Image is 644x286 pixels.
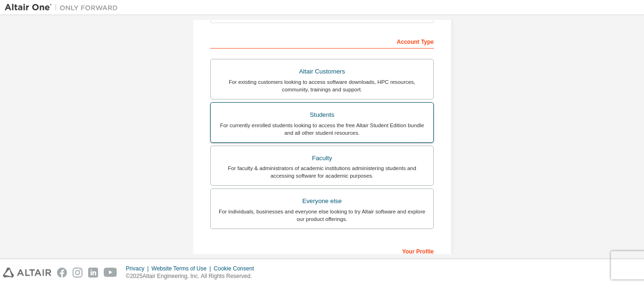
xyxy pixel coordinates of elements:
div: For faculty & administrators of academic institutions administering students and accessing softwa... [216,164,428,180]
div: For existing customers looking to access software downloads, HPC resources, community, trainings ... [216,78,428,93]
div: Faculty [216,152,428,165]
div: Altair Customers [216,65,428,78]
div: Cookie Consent [214,265,259,272]
div: Privacy [126,265,151,272]
div: Your Profile [210,243,434,258]
div: Students [216,108,428,122]
div: For individuals, businesses and everyone else looking to try Altair software and explore our prod... [216,208,428,223]
img: youtube.svg [104,268,117,278]
img: Altair One [5,3,123,12]
p: © 2025 Altair Engineering, Inc. All Rights Reserved. [126,272,260,280]
div: Website Terms of Use [151,265,214,272]
img: instagram.svg [73,268,83,278]
img: altair_logo.svg [3,268,51,278]
div: Account Type [210,33,434,49]
div: Everyone else [216,195,428,208]
img: facebook.svg [57,268,67,278]
div: For currently enrolled students looking to access the free Altair Student Edition bundle and all ... [216,122,428,137]
img: linkedin.svg [88,268,98,278]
